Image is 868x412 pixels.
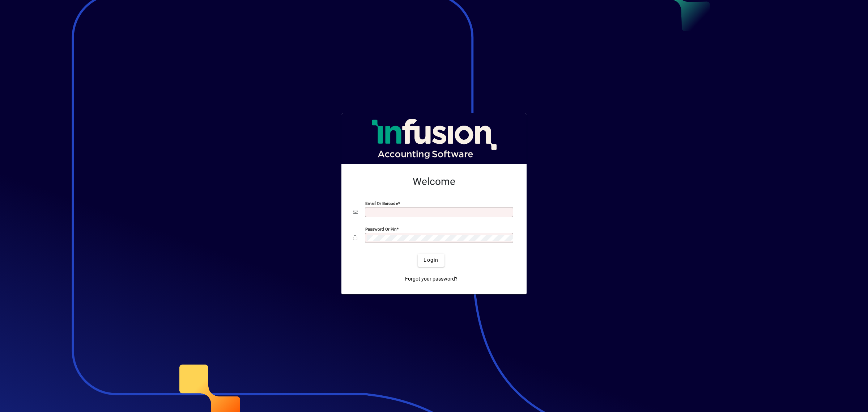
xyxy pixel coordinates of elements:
a: Forgot your password? [402,273,460,286]
span: Login [424,256,438,264]
button: Login [418,254,444,267]
span: Forgot your password? [405,275,458,283]
mat-label: Password or Pin [365,226,396,231]
mat-label: Email or Barcode [365,201,398,206]
h2: Welcome [353,176,515,188]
